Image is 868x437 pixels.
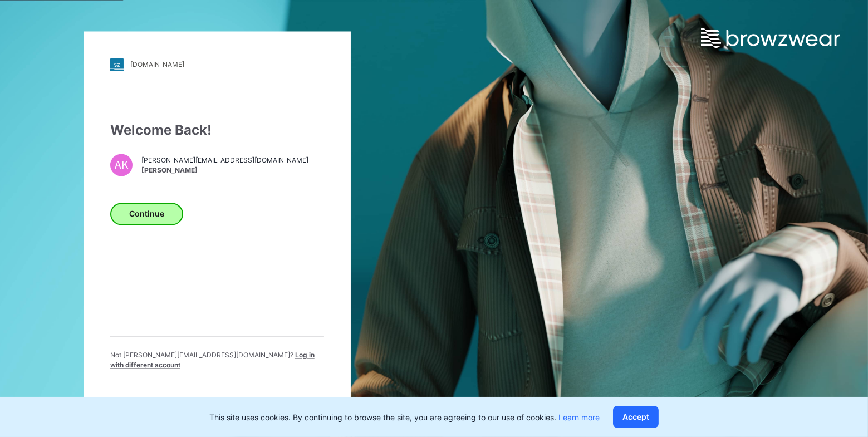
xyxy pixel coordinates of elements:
[209,411,600,423] p: This site uses cookies. By continuing to browse the site, you are agreeing to our use of cookies.
[110,154,133,176] div: AK
[110,203,183,225] button: Continue
[130,61,184,69] div: [DOMAIN_NAME]
[110,58,324,71] a: [DOMAIN_NAME]
[701,28,840,48] img: browzwear-logo.e42bd6dac1945053ebaf764b6aa21510.svg
[558,413,600,422] a: Learn more
[110,58,124,71] img: stylezone-logo.562084cfcfab977791bfbf7441f1a819.svg
[141,156,308,166] span: [PERSON_NAME][EMAIL_ADDRESS][DOMAIN_NAME]
[141,166,308,176] span: [PERSON_NAME]
[613,406,659,428] button: Accept
[110,350,324,370] p: Not [PERSON_NAME][EMAIL_ADDRESS][DOMAIN_NAME] ?
[110,120,324,140] div: Welcome Back!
